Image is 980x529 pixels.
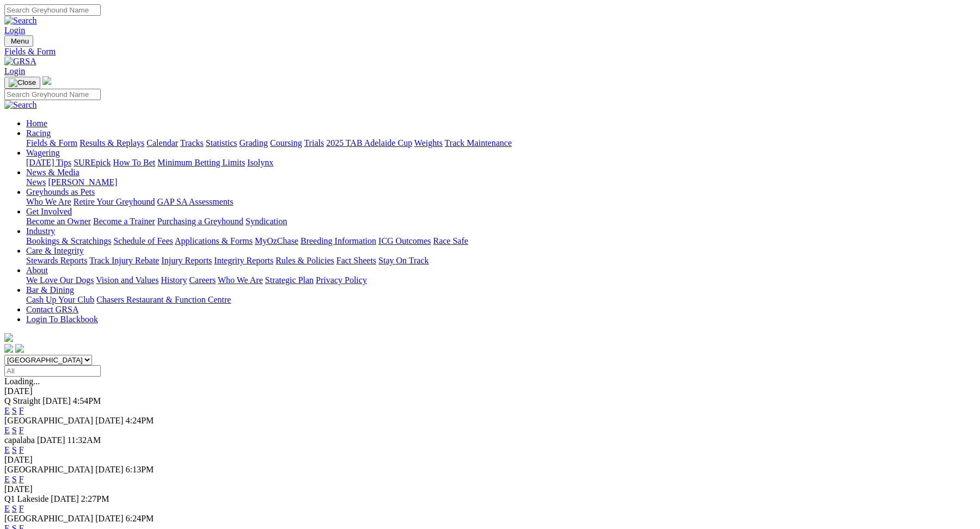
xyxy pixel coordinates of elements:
[4,66,25,76] a: Login
[81,494,109,503] span: 2:27PM
[4,100,37,110] img: Search
[4,35,33,47] button: Toggle navigation
[26,295,976,305] div: Bar & Dining
[95,416,124,425] span: [DATE]
[26,119,47,128] a: Home
[326,138,412,147] a: 2025 TAB Adelaide Cup
[4,89,101,100] input: Search
[4,47,976,57] div: Fields & Form
[96,275,158,285] a: Vision and Values
[26,207,72,216] a: Get Involved
[206,138,237,147] a: Statistics
[275,256,334,265] a: Rules & Policies
[445,138,512,147] a: Track Maintenance
[96,295,231,304] a: Chasers Restaurant & Function Centre
[175,236,253,245] a: Applications & Forms
[26,197,976,207] div: Greyhounds as Pets
[95,514,124,523] span: [DATE]
[9,78,36,87] img: Close
[4,333,13,342] img: logo-grsa-white.png
[4,484,976,494] div: [DATE]
[26,138,77,147] a: Fields & Form
[26,275,976,285] div: About
[304,138,324,147] a: Trials
[51,494,79,503] span: [DATE]
[4,406,10,415] a: E
[26,295,94,304] a: Cash Up Your Club
[4,445,10,454] a: E
[37,435,65,445] span: [DATE]
[157,158,245,167] a: Minimum Betting Limits
[4,26,25,35] a: Login
[26,226,55,236] a: Industry
[378,236,431,245] a: ICG Outcomes
[4,514,93,523] span: [GEOGRAPHIC_DATA]
[218,275,263,285] a: Who We Are
[301,236,376,245] a: Breeding Information
[19,475,24,484] a: F
[26,236,111,245] a: Bookings & Scratchings
[247,158,273,167] a: Isolynx
[4,504,10,513] a: E
[12,445,17,454] a: S
[89,256,159,265] a: Track Injury Rebate
[95,465,124,474] span: [DATE]
[126,465,154,474] span: 6:13PM
[189,275,216,285] a: Careers
[4,4,101,16] input: Search
[42,76,51,85] img: logo-grsa-white.png
[26,158,976,168] div: Wagering
[26,285,74,294] a: Bar & Dining
[79,138,144,147] a: Results & Replays
[336,256,376,265] a: Fact Sheets
[26,236,976,246] div: Industry
[4,494,48,503] span: Q1 Lakeside
[157,197,234,206] a: GAP SA Assessments
[73,396,101,405] span: 4:54PM
[48,177,117,187] a: [PERSON_NAME]
[26,177,976,187] div: News & Media
[4,455,976,465] div: [DATE]
[126,514,154,523] span: 6:24PM
[4,365,101,377] input: Select date
[68,435,101,445] span: 11:32AM
[316,275,367,285] a: Privacy Policy
[113,158,156,167] a: How To Bet
[19,504,24,513] a: F
[433,236,468,245] a: Race Safe
[11,37,29,45] span: Menu
[73,158,111,167] a: SUREpick
[26,128,51,138] a: Racing
[4,465,93,474] span: [GEOGRAPHIC_DATA]
[26,256,87,265] a: Stewards Reports
[26,138,976,148] div: Racing
[26,217,91,226] a: Become an Owner
[26,217,976,226] div: Get Involved
[240,138,268,147] a: Grading
[4,57,36,66] img: GRSA
[26,256,976,266] div: Care & Integrity
[4,475,10,484] a: E
[12,504,17,513] a: S
[26,177,46,187] a: News
[26,315,98,324] a: Login To Blackbook
[4,386,976,396] div: [DATE]
[214,256,273,265] a: Integrity Reports
[26,266,48,275] a: About
[414,138,443,147] a: Weights
[26,158,71,167] a: [DATE] Tips
[12,406,17,415] a: S
[180,138,204,147] a: Tracks
[146,138,178,147] a: Calendar
[4,16,37,26] img: Search
[26,168,79,177] a: News & Media
[4,377,40,386] span: Loading...
[378,256,428,265] a: Stay On Track
[246,217,287,226] a: Syndication
[93,217,155,226] a: Become a Trainer
[26,197,71,206] a: Who We Are
[19,445,24,454] a: F
[4,344,13,353] img: facebook.svg
[26,275,94,285] a: We Love Our Dogs
[26,246,84,255] a: Care & Integrity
